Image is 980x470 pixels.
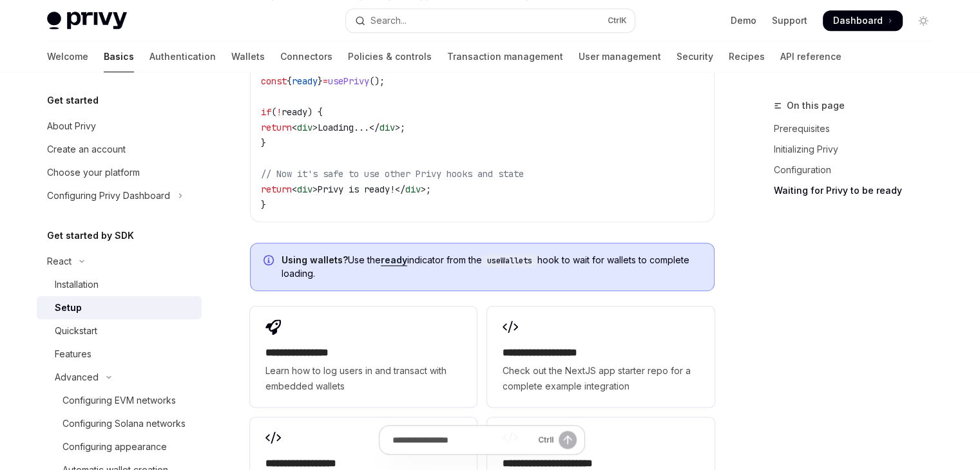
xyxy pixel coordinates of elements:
span: (); [369,75,385,87]
div: Configuring Privy Dashboard [47,188,170,203]
span: ready [282,106,307,118]
code: useWallets [482,254,537,267]
a: Configuring appearance [37,435,202,458]
h5: Get started [47,93,99,108]
a: **** **** **** ****Check out the NextJS app starter repo for a complete example integration [487,306,714,407]
div: Configuring appearance [62,439,167,455]
span: > [312,122,318,133]
div: About Privy [47,118,96,134]
span: ready [292,75,318,87]
span: Privy is ready! [318,183,395,195]
a: API reference [780,41,841,72]
span: On this page [787,98,845,113]
a: Configuration [774,160,944,180]
div: Create an account [47,142,126,157]
span: ; [400,122,405,133]
button: Toggle Configuring Privy Dashboard section [37,184,202,207]
button: Toggle React section [37,250,202,273]
a: Demo [731,14,756,27]
span: } [318,75,323,87]
span: Ctrl K [608,15,627,26]
span: Loading... [318,122,369,133]
a: Wallets [231,41,265,72]
a: Waiting for Privy to be ready [774,180,944,201]
a: Connectors [280,41,332,72]
h5: Get started by SDK [47,228,134,243]
span: Check out the NextJS app starter repo for a complete example integration [503,363,698,394]
a: Initializing Privy [774,139,944,160]
a: Transaction management [447,41,563,72]
div: React [47,254,72,269]
div: Features [55,346,91,362]
span: div [297,183,312,195]
span: { [287,75,292,87]
a: Configuring EVM networks [37,389,202,412]
div: Advanced [55,370,99,385]
span: Use the indicator from the hook to wait for wallets to complete loading. [282,254,701,280]
a: User management [579,41,661,72]
span: ; [426,183,431,195]
a: Security [677,41,713,72]
div: Installation [55,277,99,292]
a: Policies & controls [348,41,432,72]
span: const [261,75,287,87]
span: // Now it's safe to use other Privy hooks and state [261,168,524,180]
a: Recipes [729,41,765,72]
a: Welcome [47,41,88,72]
a: Choose your platform [37,161,202,184]
span: return [261,122,292,133]
span: > [421,183,426,195]
div: Search... [370,13,407,28]
a: Prerequisites [774,118,944,139]
a: Authentication [149,41,216,72]
img: light logo [47,12,127,30]
a: Features [37,343,202,366]
a: **** **** **** *Learn how to log users in and transact with embedded wallets [250,306,477,407]
button: Send message [559,431,577,449]
a: Configuring Solana networks [37,412,202,435]
div: Quickstart [55,323,97,339]
span: Learn how to log users in and transact with embedded wallets [265,363,461,394]
button: Open search [346,9,635,32]
span: < [292,122,297,133]
span: </ [395,183,405,195]
span: Dashboard [833,14,883,27]
a: Support [772,14,807,27]
button: Toggle dark mode [913,10,934,31]
span: < [292,183,297,195]
span: = [323,75,328,87]
div: Setup [55,300,82,315]
input: Ask a question... [392,426,533,454]
a: Installation [37,273,202,296]
div: Configuring EVM networks [62,393,176,408]
span: } [261,137,266,149]
span: </ [369,122,380,133]
span: div [380,122,395,133]
span: return [261,183,292,195]
span: ( [271,106,276,118]
a: Setup [37,296,202,319]
span: > [312,183,318,195]
svg: Info [264,255,276,268]
a: About Privy [37,115,202,138]
span: ! [276,106,282,118]
span: div [297,122,312,133]
span: div [405,183,421,195]
strong: Using wallets? [282,254,348,265]
a: ready [381,254,407,266]
a: Create an account [37,138,202,161]
span: } [261,199,266,211]
a: Basics [104,41,134,72]
span: usePrivy [328,75,369,87]
a: Quickstart [37,319,202,343]
span: ) { [307,106,323,118]
button: Toggle Advanced section [37,366,202,389]
span: > [395,122,400,133]
a: Dashboard [823,10,903,31]
div: Configuring Solana networks [62,416,186,431]
span: if [261,106,271,118]
div: Choose your platform [47,165,140,180]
